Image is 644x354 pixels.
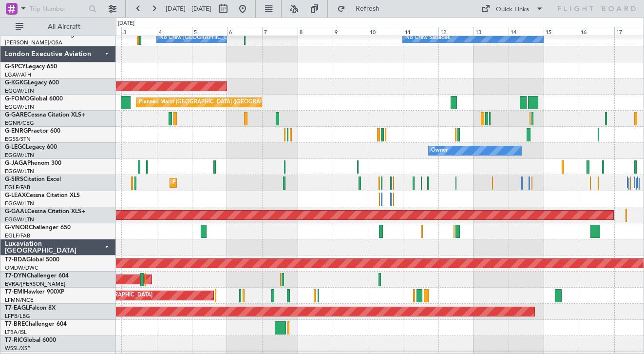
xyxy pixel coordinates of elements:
[227,27,262,36] div: 6
[5,305,56,311] a: T7-EAGLFalcon 8X
[405,31,451,45] div: No Crew Sabadell
[5,64,57,70] a: G-SPCYLegacy 650
[5,177,61,182] a: G-SIRSCitation Excel
[5,225,71,231] a: G-VNORChallenger 650
[5,112,27,118] span: G-GARE
[5,313,30,320] a: LFPB/LBG
[139,95,292,110] div: Planned Maint [GEOGRAPHIC_DATA] ([GEOGRAPHIC_DATA])
[5,225,29,231] span: G-VNOR
[172,176,326,190] div: Planned Maint [GEOGRAPHIC_DATA] ([GEOGRAPHIC_DATA])
[5,193,80,198] a: G-LEAXCessna Citation XLS
[509,27,544,36] div: 14
[5,136,31,143] a: EGSS/STN
[5,337,56,343] a: T7-RICGlobal 6000
[5,39,62,46] a: [PERSON_NAME]/QSA
[5,160,61,166] a: G-JAGAPhenom 300
[262,27,297,36] div: 7
[474,27,509,36] div: 13
[11,19,106,35] button: All Aircraft
[438,27,474,36] div: 12
[5,273,69,279] a: T7-DYNChallenger 604
[5,257,59,263] a: T7-BDAGlobal 5000
[347,5,388,12] span: Refresh
[192,27,227,36] div: 5
[5,209,27,215] span: G-GAAL
[5,257,26,263] span: T7-BDA
[5,296,34,304] a: LFMN/NCE
[5,184,30,191] a: EGLF/FAB
[5,329,27,336] a: LTBA/ISL
[5,96,63,102] a: G-FOMOGlobal 6000
[5,264,38,272] a: OMDW/DWC
[5,87,34,95] a: EGGW/LTN
[368,27,403,36] div: 10
[5,71,31,79] a: LGAV/ATH
[5,168,34,175] a: EGGW/LTN
[544,27,579,36] div: 15
[5,112,85,118] a: G-GARECessna Citation XLS+
[5,289,64,295] a: T7-EMIHawker 900XP
[157,27,192,36] div: 4
[5,152,34,159] a: EGGW/LTN
[5,289,24,295] span: T7-EMI
[476,1,549,17] button: Quick Links
[118,20,134,28] div: [DATE]
[333,1,391,17] button: Refresh
[496,5,529,15] div: Quick Links
[5,80,28,86] span: G-KGKG
[5,337,23,343] span: T7-RIC
[5,64,26,70] span: G-SPCY
[579,27,614,36] div: 16
[5,177,23,182] span: G-SIRS
[5,128,28,134] span: G-ENRG
[30,1,86,16] input: Trip Number
[5,103,34,111] a: EGGW/LTN
[5,305,29,311] span: T7-EAGL
[25,23,103,30] span: All Aircraft
[298,27,333,36] div: 8
[5,80,59,86] a: G-KGKGLegacy 600
[431,143,448,158] div: Owner
[5,200,34,207] a: EGGW/LTN
[5,209,85,215] a: G-GAALCessna Citation XLS+
[5,280,65,288] a: EVRA/[PERSON_NAME]
[403,27,438,36] div: 11
[5,144,57,150] a: G-LEGCLegacy 600
[5,144,26,150] span: G-LEGC
[5,193,26,198] span: G-LEAX
[5,128,60,134] a: G-ENRGPraetor 600
[5,160,27,166] span: G-JAGA
[5,345,31,352] a: WSSL/XSP
[5,96,30,102] span: G-FOMO
[5,119,34,127] a: EGNR/CEG
[166,4,211,13] span: [DATE] - [DATE]
[5,273,27,279] span: T7-DYN
[159,31,269,45] div: No Crew [GEOGRAPHIC_DATA] (Dublin Intl)
[5,216,34,223] a: EGGW/LTN
[5,321,67,327] a: T7-BREChallenger 604
[5,232,30,239] a: EGLF/FAB
[5,321,25,327] span: T7-BRE
[121,27,156,36] div: 3
[333,27,368,36] div: 9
